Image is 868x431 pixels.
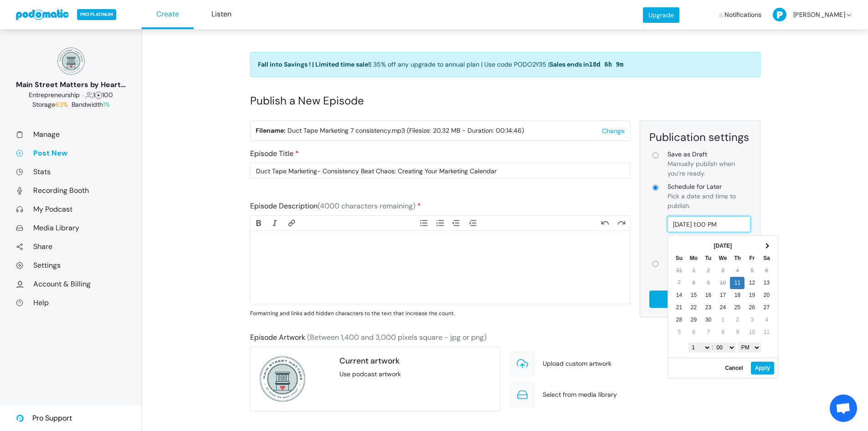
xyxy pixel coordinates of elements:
[672,265,686,277] td: 31
[258,60,370,68] strong: Fall into Savings ! | Limited time sale!
[701,326,715,338] td: 7
[686,289,701,301] td: 15
[288,126,524,135] span: Duct Tape Marketing 7 consistency.mp3 (Filesize: 20.32 MB - Duration: 00:14:46)
[730,326,745,338] td: 9
[72,100,110,109] span: Bandwidth
[715,301,730,314] td: 24
[715,277,730,289] td: 10
[745,265,759,277] td: 5
[701,301,715,314] td: 23
[57,47,85,75] img: 150x150_17130234.png
[672,340,778,354] div: :
[16,148,126,158] a: Post New
[751,362,774,374] button: Apply
[29,91,80,99] span: Business: Entrepreneurship
[672,277,686,289] td: 7
[16,405,72,431] a: Pro Support
[715,326,730,338] td: 8
[55,100,68,109] span: 63%
[745,301,759,314] td: 26
[668,192,736,210] span: Pick a date and time to publish.
[601,127,625,135] button: Change
[32,100,70,109] span: Storage
[672,301,686,314] td: 21
[730,289,745,301] td: 18
[283,218,300,228] button: Link
[759,301,774,314] td: 27
[686,265,701,277] td: 1
[721,362,747,374] button: Cancel
[260,356,305,402] img: 300x300_17130234.png
[730,314,745,326] td: 2
[16,167,126,177] a: Stats
[668,160,735,177] span: Manually publish when you’re ready.
[86,91,93,99] span: Followers
[745,289,759,301] td: 19
[195,0,247,29] a: Listen
[318,201,416,211] span: (4000 characters remaining)
[432,218,448,228] button: Numbers
[745,326,759,338] td: 10
[16,130,126,139] a: Manage
[759,265,774,277] td: 6
[715,289,730,301] td: 17
[730,265,745,277] td: 4
[672,326,686,338] td: 5
[16,242,126,251] a: Share
[701,314,715,326] td: 30
[715,314,730,326] td: 1
[730,277,745,289] td: 11
[16,204,126,214] a: My Podcast
[730,252,745,265] th: Th
[597,218,613,228] button: Undo
[745,314,759,326] td: 3
[251,218,267,228] button: Bold
[307,332,487,342] span: (Between 1,400 and 3,000 pixels square - jpg or png)
[668,182,751,192] span: Schedule for Later
[448,218,465,228] button: Decrease Level
[16,90,126,100] div: 1 100
[672,289,686,301] td: 14
[686,301,701,314] td: 22
[339,370,401,378] span: Use podcast artwork
[701,265,715,277] td: 2
[724,1,761,28] span: Notifications
[759,314,774,326] td: 4
[668,234,751,253] div: America/[GEOGRAPHIC_DATA]
[759,252,774,265] th: Sa
[142,0,194,29] a: Create
[16,186,126,195] a: Recording Booth
[550,60,624,68] span: Sales ends in
[649,291,751,308] input: Schedule for Later
[589,61,624,68] span: 18d 6h 9m
[686,314,701,326] td: 29
[415,218,431,228] button: Bullets
[250,52,760,77] a: Fall into Savings ! | Limited time sale!| 35% off any upgrade to annual plan | Use code PODO2Y35 ...
[16,79,126,90] div: Main Street Matters by Heart on [GEOGRAPHIC_DATA]
[339,356,491,366] h5: Current artwork
[643,7,679,23] a: Upgrade
[773,1,853,28] a: [PERSON_NAME]
[672,314,686,326] td: 28
[793,1,845,28] span: [PERSON_NAME]
[613,218,630,228] button: Redo
[701,277,715,289] td: 9
[250,332,305,342] span: Episode Artwork
[16,223,126,233] a: Media Library
[509,351,630,377] div: Upload custom artwork
[715,252,730,265] th: We
[686,277,701,289] td: 8
[543,390,617,400] span: Select from media library
[730,301,745,314] td: 25
[759,277,774,289] td: 13
[16,298,126,307] a: Help
[701,252,715,265] th: Tu
[830,395,857,422] div: Open chat
[701,289,715,301] td: 16
[77,9,116,20] span: PRO PLATINUM
[103,100,110,109] span: 1%
[543,359,611,369] span: Upload custom artwork
[95,91,102,99] span: Episodes
[465,218,482,228] button: Increase Level
[745,252,759,265] th: Fr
